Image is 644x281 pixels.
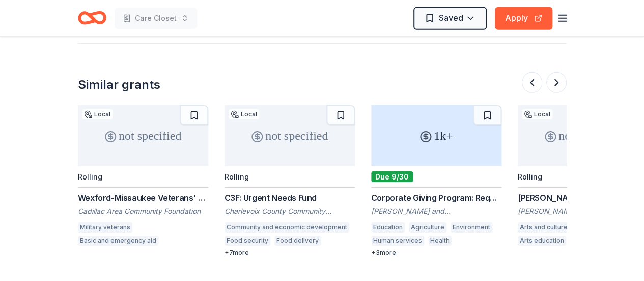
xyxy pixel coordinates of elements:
div: Rolling [225,172,249,181]
div: Rolling [518,172,542,181]
div: Charlevoix County Community Foundation [225,206,355,216]
div: [PERSON_NAME] and [PERSON_NAME] Foundation [371,206,501,216]
div: Military veterans [78,222,132,233]
div: Basic and emergency aid [78,236,158,246]
div: Local [229,109,259,119]
span: Saved [439,11,463,24]
a: not specifiedLocalRollingC3F: Urgent Needs FundCharlevoix County Community FoundationCommunity an... [225,105,355,257]
div: Local [522,109,552,119]
div: Corporate Giving Program: Requests over $1000 [371,192,501,204]
div: + 7 more [225,249,355,257]
div: not specified [225,105,355,166]
div: + 3 more [371,249,501,257]
div: Wexford-Missaukee Veterans' Grants [78,192,208,204]
div: Health [428,236,452,246]
div: Community and economic development [225,222,349,233]
a: Home [78,6,106,30]
button: Care Closet [115,8,197,29]
a: 1k+Due 9/30Corporate Giving Program: Requests over $1000[PERSON_NAME] and [PERSON_NAME] Foundatio... [371,105,501,257]
div: Environment [451,222,492,233]
div: Similar grants [78,76,160,93]
a: not specifiedLocalRollingWexford-Missaukee Veterans' GrantsCadillac Area Community FoundationMili... [78,105,208,249]
span: Care Closet [135,12,177,24]
div: Education [371,222,405,233]
div: Rolling [78,172,102,181]
div: Local [82,109,113,119]
div: Due 9/30 [371,171,413,182]
div: Cadillac Area Community Foundation [78,206,208,216]
div: 1k+ [371,105,501,166]
div: Food security [225,236,270,246]
div: Food delivery [274,236,321,246]
button: Saved [413,7,487,30]
div: Arts and culture [518,222,570,233]
div: Arts education [518,236,566,246]
div: not specified [78,105,208,166]
div: C3F: Urgent Needs Fund [225,192,355,204]
div: Human services [371,236,424,246]
button: Apply [495,7,552,30]
div: Agriculture [409,222,446,233]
